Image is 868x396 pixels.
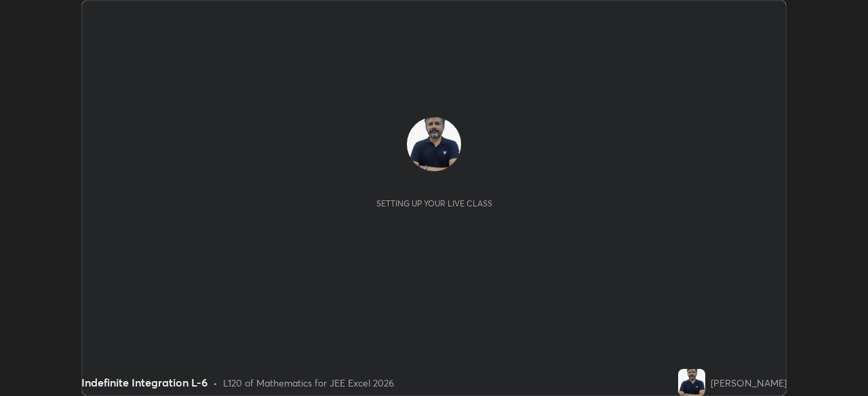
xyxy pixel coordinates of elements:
img: d8b87e4e38884df7ad8779d510b27699.jpg [678,369,705,396]
div: Setting up your live class [376,198,492,208]
div: Indefinite Integration L-6 [81,374,208,391]
div: • [213,376,218,390]
div: L120 of Mathematics for JEE Excel 2026 [223,376,394,390]
img: d8b87e4e38884df7ad8779d510b27699.jpg [407,117,461,171]
div: [PERSON_NAME] [711,376,787,390]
